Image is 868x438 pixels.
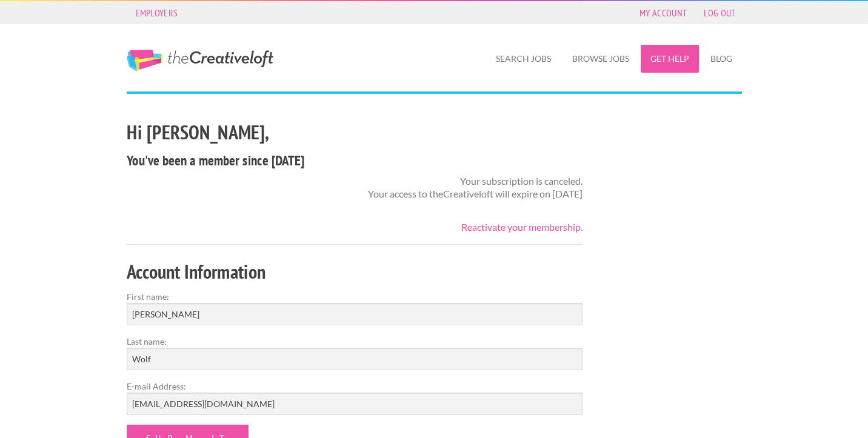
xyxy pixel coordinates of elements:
[698,4,741,21] a: Log Out
[127,258,583,285] h2: Account Information
[633,4,693,21] a: My Account
[127,290,583,303] label: First name:
[701,45,742,73] a: Blog
[127,119,583,146] h2: Hi [PERSON_NAME],
[486,45,561,73] a: Search Jobs
[127,380,583,393] label: E-mail Address:
[127,151,583,170] h4: You've been a member since [DATE]
[461,221,583,233] a: Reactivate your membership.
[130,4,184,21] a: Employers
[563,45,639,73] a: Browse Jobs
[641,45,699,73] a: Get Help
[127,335,583,348] label: Last name:
[127,50,273,71] a: The Creative Loft
[368,175,583,201] p: Your subscription is canceled. Your access to theCreativeloft will expire on [DATE]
